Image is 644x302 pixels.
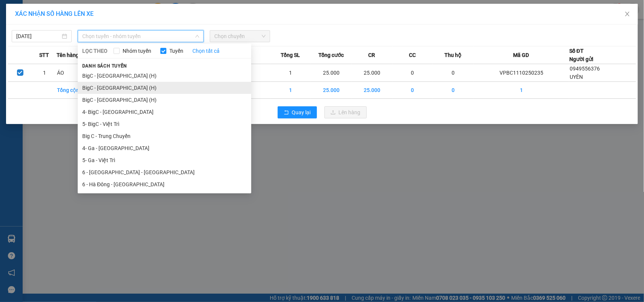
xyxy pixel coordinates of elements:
[57,82,97,99] td: Tổng cộng
[409,51,416,59] span: CC
[352,82,392,99] td: 25.000
[192,47,220,55] a: Chọn tất cả
[57,51,79,59] span: Tên hàng
[318,51,344,59] span: Tổng cước
[9,55,72,67] b: GỬI : VP BigC
[214,31,265,42] span: Chọn chuyến
[570,66,600,72] span: 0949556376
[433,64,473,82] td: 0
[82,31,199,42] span: Chọn tuyến - nhóm tuyến
[71,18,315,28] li: Số 10 ngõ 15 Ngọc Hồi, Q.[PERSON_NAME], [GEOGRAPHIC_DATA]
[392,82,433,99] td: 0
[473,64,569,82] td: VPBC1110250235
[57,64,97,82] td: ÁO
[284,110,289,116] span: rollback
[271,82,311,99] td: 1
[78,166,251,178] li: 6 - [GEOGRAPHIC_DATA] - [GEOGRAPHIC_DATA]
[311,64,352,82] td: 25.000
[570,74,583,80] span: UYÊN
[368,51,375,59] span: CR
[78,130,251,142] li: Big C - Trung Chuyển
[78,63,132,69] span: Danh sách tuyến
[271,64,311,82] td: 1
[16,32,60,40] input: 11/10/2025
[9,9,47,47] img: logo.jpg
[120,47,154,55] span: Nhóm tuyến
[624,11,630,17] span: close
[433,82,473,99] td: 0
[617,4,638,25] button: Close
[278,106,317,118] button: rollbackQuay lại
[78,142,251,154] li: 4- Ga - [GEOGRAPHIC_DATA]
[324,106,367,118] button: uploadLên hàng
[444,51,461,59] span: Thu hộ
[78,82,251,94] li: BigC - [GEOGRAPHIC_DATA] (H)
[281,51,300,59] span: Tổng SL
[311,82,352,99] td: 25.000
[71,28,315,37] li: Hotline: 19001155
[78,106,251,118] li: 4- BigC - [GEOGRAPHIC_DATA]
[195,34,200,38] span: down
[392,64,433,82] td: 0
[352,64,392,82] td: 25.000
[569,47,593,63] div: Số ĐT Người gửi
[292,108,311,117] span: Quay lại
[15,10,94,17] span: XÁC NHẬN SỐ HÀNG LÊN XE
[39,51,49,59] span: STT
[78,178,251,190] li: 6 - Hà Đông - [GEOGRAPHIC_DATA]
[166,47,186,55] span: Tuyến
[513,51,529,59] span: Mã GD
[473,82,569,99] td: 1
[78,118,251,130] li: 5- BigC - Việt Trì
[78,70,251,82] li: BigC - [GEOGRAPHIC_DATA] (H)
[32,64,57,82] td: 1
[78,154,251,166] li: 5- Ga - Việt Trì
[78,94,251,106] li: BigC - [GEOGRAPHIC_DATA] (H)
[82,47,108,55] span: LỌC THEO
